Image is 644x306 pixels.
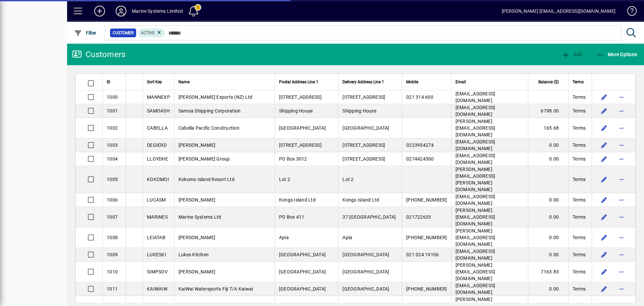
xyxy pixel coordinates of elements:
[279,286,326,292] span: [GEOGRAPHIC_DATA]
[279,235,289,240] span: Apia
[107,78,110,86] span: ID
[107,156,118,162] span: 1004
[342,252,389,257] span: [GEOGRAPHIC_DATA]
[532,78,565,86] div: Balance ($)
[178,156,230,162] span: [PERSON_NAME] Group
[342,197,379,203] span: Kongs Island Ltd
[178,177,234,182] span: Kokomo Island Resort Ltd
[147,197,166,203] span: LUCASM
[599,154,609,164] button: Edit
[573,214,586,220] span: Terms
[406,78,418,86] span: Mobile
[342,286,389,292] span: [GEOGRAPHIC_DATA]
[573,196,586,203] span: Terms
[107,94,118,100] span: 1000
[147,94,170,100] span: MANNEXP
[599,194,609,205] button: Edit
[616,232,627,243] button: More options
[178,78,271,86] div: Name
[178,252,209,257] span: Lukes Kitchen
[147,286,167,292] span: KAIWAIW
[406,214,431,220] span: 021722633
[107,125,118,131] span: 1002
[455,194,495,206] span: [EMAIL_ADDRESS][DOMAIN_NAME]
[599,232,609,243] button: Edit
[147,235,165,240] span: LEIATAB
[616,283,627,294] button: More options
[573,156,586,162] span: Terms
[107,108,118,114] span: 1001
[528,118,568,138] td: 165.68
[560,48,584,60] button: Add
[279,125,326,131] span: [GEOGRAPHIC_DATA]
[406,94,433,100] span: 021 314 600
[599,123,609,133] button: Edit
[107,177,118,182] span: 1005
[279,177,290,182] span: Lot 2
[596,52,637,57] span: More Options
[89,5,110,17] button: Add
[279,156,307,162] span: PO Box 3012
[573,94,586,100] span: Terms
[528,262,568,282] td: 7163.83
[599,266,609,277] button: Edit
[279,78,318,86] span: Postal Address Line 1
[107,269,118,274] span: 1010
[178,78,190,86] span: Name
[502,6,615,16] div: [PERSON_NAME] [EMAIL_ADDRESS][DOMAIN_NAME]
[107,252,118,257] span: 1009
[406,142,434,148] span: 0223954274
[178,197,215,203] span: [PERSON_NAME]
[455,105,495,117] span: [EMAIL_ADDRESS][DOMAIN_NAME]
[147,214,168,220] span: MARINES
[599,249,609,260] button: Edit
[573,125,586,131] span: Terms
[178,108,241,114] span: Samoa Shipping Corporation
[279,142,322,148] span: [STREET_ADDRESS]
[147,156,168,162] span: LLOYDHE
[178,125,239,131] span: Cabella Pacific Construction
[178,214,221,220] span: Marine Systems Ltd
[342,269,389,274] span: [GEOGRAPHIC_DATA]
[599,92,609,102] button: Edit
[279,108,313,114] span: Shipping House
[455,78,466,86] span: Email
[455,91,495,103] span: [EMAIL_ADDRESS][DOMAIN_NAME]
[528,138,568,152] td: 0.00
[573,142,586,148] span: Terms
[406,78,447,86] div: Mobile
[528,248,568,262] td: 0.00
[599,212,609,222] button: Edit
[455,208,495,226] span: [PERSON_NAME][EMAIL_ADDRESS][DOMAIN_NAME]
[528,193,568,207] td: 0.00
[110,5,132,17] button: Profile
[113,30,133,36] span: Customer
[342,142,385,148] span: [STREET_ADDRESS]
[342,214,396,220] span: 37 [GEOGRAPHIC_DATA]
[342,235,352,240] span: Apia
[622,1,636,23] a: Knowledge Base
[147,125,168,131] span: CABELLA
[562,52,582,57] span: Add
[74,30,97,36] span: Filter
[528,282,568,296] td: 0.00
[279,214,305,220] span: PO Box 411
[528,227,568,248] td: 0.00
[178,286,253,292] span: KaiWai Watersports Fiji T/A Kaiwai
[342,125,389,131] span: [GEOGRAPHIC_DATA]
[406,235,447,240] span: [PHONE_NUMBER]
[107,214,118,220] span: 1007
[107,78,122,86] div: ID
[178,94,253,100] span: [PERSON_NAME] Exports (NZ) Ltd
[178,142,215,148] span: [PERSON_NAME]
[342,108,376,114] span: Shipping House
[178,235,215,240] span: [PERSON_NAME]
[573,234,586,241] span: Terms
[72,27,98,39] button: Filter
[107,235,118,240] span: 1008
[406,286,447,292] span: [PHONE_NUMBER]
[573,268,586,275] span: Terms
[455,228,495,247] span: [PERSON_NAME][EMAIL_ADDRESS][DOMAIN_NAME]
[279,197,316,203] span: Kongs Island Ltd
[573,107,586,114] span: Terms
